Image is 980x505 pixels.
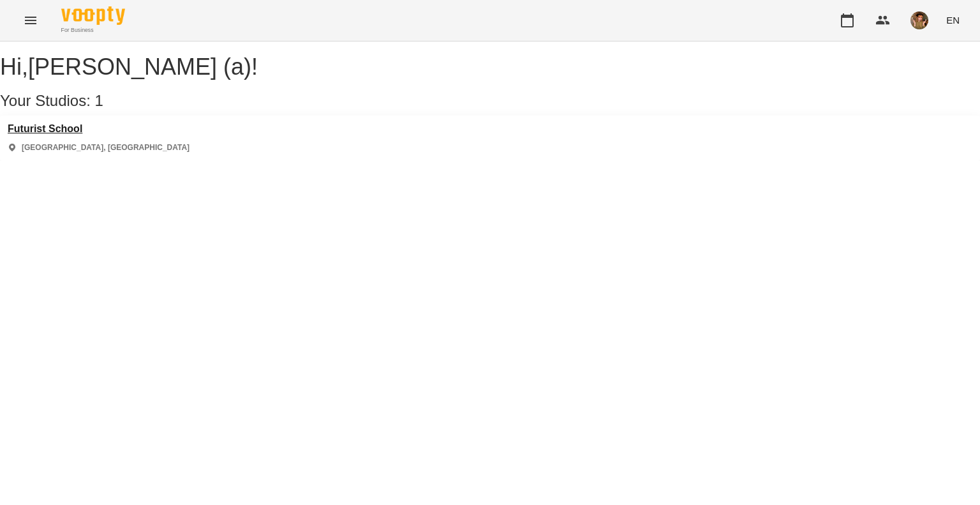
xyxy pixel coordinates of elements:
[95,92,103,109] span: 1
[15,5,46,36] button: Menu
[61,26,125,34] span: For Business
[941,8,965,32] button: EN
[8,123,189,135] a: Futurist School
[22,142,189,153] p: [GEOGRAPHIC_DATA], [GEOGRAPHIC_DATA]
[61,6,125,25] img: Voopty Logo
[910,11,928,29] img: 166010c4e833d35833869840c76da126.jpeg
[946,13,960,27] span: EN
